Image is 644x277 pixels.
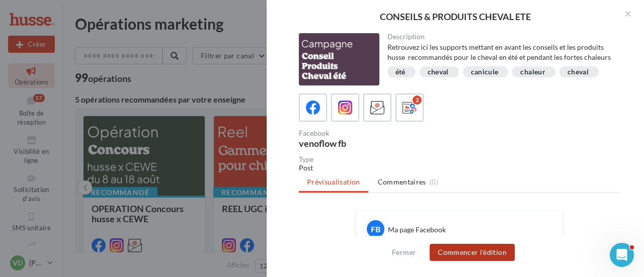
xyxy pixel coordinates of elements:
[299,139,455,148] div: venoflow fb
[299,130,455,137] div: Facebook
[367,220,384,238] div: FB
[388,225,446,235] div: Ma page Facebook
[413,96,422,105] div: 2
[428,68,449,76] div: cheval
[299,156,620,163] div: Type
[568,68,589,76] div: cheval
[520,68,545,76] div: chaleur
[299,163,620,173] div: Post
[283,12,628,21] div: CONSEILS & PRODUITS CHEVAL ETE
[430,178,438,186] span: (0)
[388,246,420,258] button: Fermer
[387,42,612,62] div: Retrouvez ici les supports mettant en avant les conseils et les produits husse recommandés pour l...
[471,68,499,76] div: canicule
[430,244,515,261] button: Commencer l'édition
[378,177,426,187] span: Commentaires
[610,243,634,267] iframe: Intercom live chat
[387,33,612,40] div: Description
[395,68,406,76] div: été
